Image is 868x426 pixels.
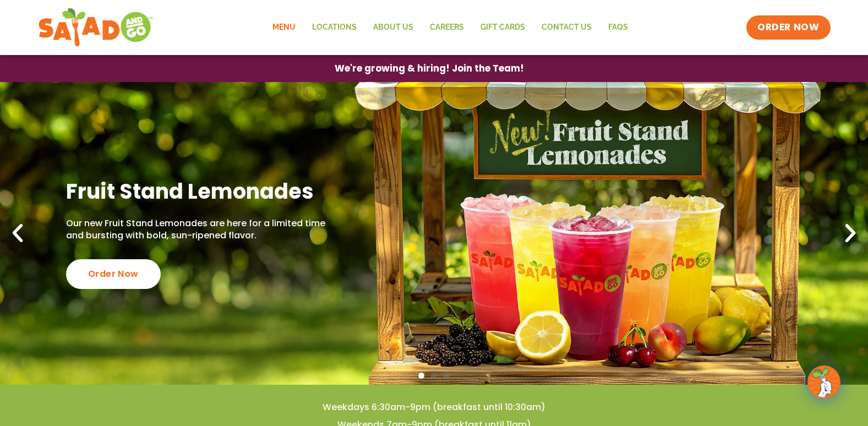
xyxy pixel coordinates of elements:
[838,221,862,245] div: Next slide
[757,21,819,34] span: ORDER NOW
[365,15,422,40] a: About Us
[422,15,472,40] a: Careers
[6,221,30,245] div: Previous slide
[533,15,600,40] a: Contact Us
[66,217,331,242] p: Our new Fruit Stand Lemonades are here for a limited time and bursting with bold, sun-ripened fla...
[809,367,839,397] img: wpChatIcon
[66,178,331,205] h2: Fruit Stand Lemonades
[431,373,437,379] span: Go to slide 2
[66,259,161,289] div: Order Now
[335,64,524,73] span: We're growing & hiring! Join the Team!
[746,15,830,40] a: ORDER NOW
[418,373,424,379] span: Go to slide 1
[600,15,636,40] a: FAQs
[444,373,450,379] span: Go to slide 3
[304,15,365,40] a: Locations
[264,15,304,40] a: Menu
[264,15,636,40] nav: Menu
[22,401,846,413] h4: Weekdays 6:30am-9pm (breakfast until 10:30am)
[318,56,541,81] a: We're growing & hiring! Join the Team!
[38,6,154,50] img: new-SAG-logo-768×292
[472,15,533,40] a: GIFT CARDS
